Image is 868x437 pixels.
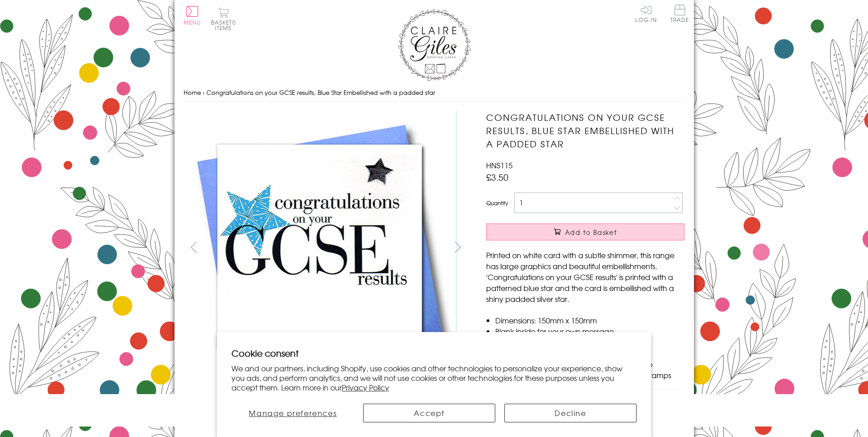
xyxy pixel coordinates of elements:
[486,160,513,171] span: HNS115
[635,5,657,22] a: Log In
[486,224,684,240] button: Add to Basket
[184,18,201,26] span: Menu
[249,407,337,418] span: Manage preferences
[670,5,689,24] a: Trade
[231,347,637,359] h2: Cookie consent
[447,237,468,257] button: next
[184,88,201,97] a: Home
[468,111,741,385] img: Congratulations on your GCSE results, Blue Star Embellished with a padded star
[211,7,236,31] button: Basket0 items
[215,18,236,32] span: 0 items
[231,364,637,392] p: We and our partners, including Shopify, use cookies and other technologies to personalize your ex...
[495,315,684,326] li: Dimensions: 150mm x 150mm
[203,88,205,97] span: ›
[486,250,684,304] p: Printed on white card with a subtle shimmer, this range has large graphics and beautiful embellis...
[183,111,457,384] img: Congratulations on your GCSE results, Blue Star Embellished with a padded star
[486,171,508,183] span: £3.50
[398,9,471,81] img: Claire Giles Greetings Cards
[206,88,435,97] span: Congratulations on your GCSE results, Blue Star Embellished with a padded star
[184,237,204,257] button: prev
[184,83,685,102] nav: breadcrumbs
[231,404,354,422] button: Manage preferences
[184,6,201,25] button: Menu
[486,199,508,207] label: Quantity
[363,404,495,422] button: Accept
[342,382,389,393] a: Privacy Policy
[486,111,684,150] h1: Congratulations on your GCSE results, Blue Star Embellished with a padded star
[670,5,689,22] span: Trade
[495,326,684,337] li: Blank inside for your own message
[504,404,637,422] button: Decline
[565,228,617,237] span: Add to Basket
